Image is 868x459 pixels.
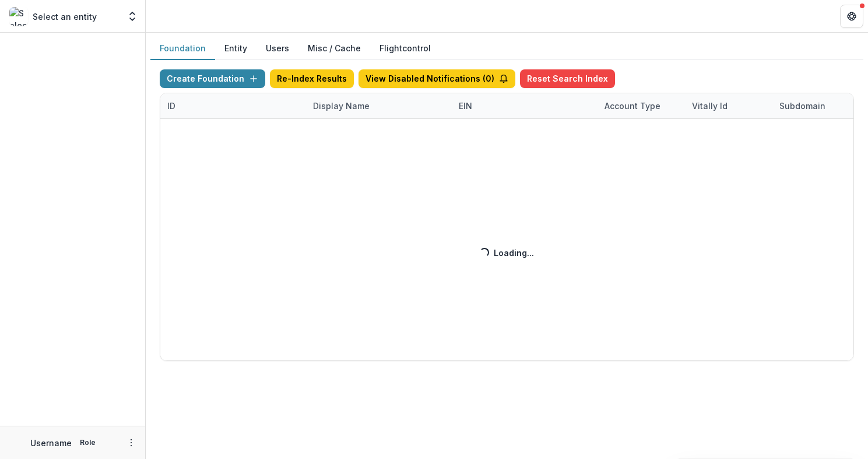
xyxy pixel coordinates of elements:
[298,37,370,60] button: Misc / Cache
[9,7,28,26] img: Select an entity
[379,42,431,54] a: Flightcontrol
[150,37,215,60] button: Foundation
[124,436,138,450] button: More
[76,437,99,448] p: Role
[256,37,298,60] button: Users
[840,5,863,28] button: Get Help
[33,10,97,23] p: Select an entity
[124,5,140,28] button: Open entity switcher
[30,437,72,449] p: Username
[215,37,256,60] button: Entity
